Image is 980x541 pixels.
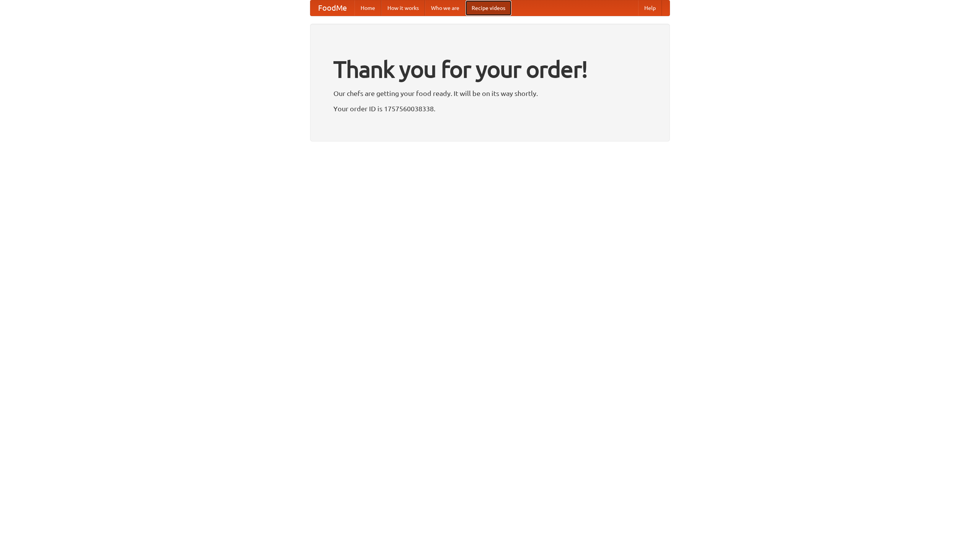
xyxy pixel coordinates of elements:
h1: Thank you for your order! [333,51,647,88]
a: Home [354,0,381,16]
a: Recipe videos [465,0,511,16]
a: How it works [381,0,425,16]
a: Help [638,0,662,16]
p: Our chefs are getting your food ready. It will be on its way shortly. [333,88,647,99]
p: Your order ID is 1757560038338. [333,103,647,114]
a: FoodMe [310,0,354,16]
a: Who we are [425,0,465,16]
